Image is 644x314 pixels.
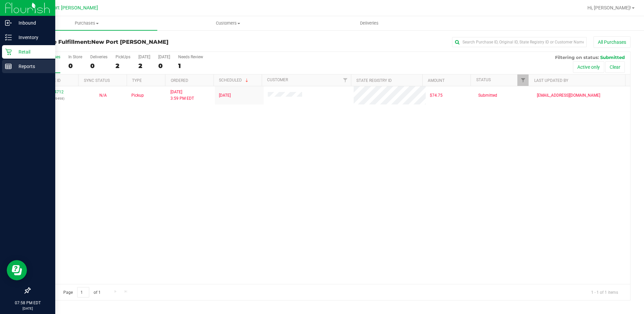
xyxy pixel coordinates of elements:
a: Customers [157,16,298,30]
div: 2 [138,62,150,70]
iframe: Resource center [7,260,27,280]
p: Reports [12,62,52,70]
span: Purchases [16,20,157,26]
a: Sync Status [84,78,110,83]
a: Deliveries [299,16,440,30]
inline-svg: Inventory [5,34,12,41]
inline-svg: Inbound [5,20,12,26]
span: New Port [PERSON_NAME] [39,5,98,11]
p: [DATE] [3,306,52,311]
span: New Port [PERSON_NAME] [91,39,168,45]
span: Pickup [131,92,144,99]
div: [DATE] [158,55,170,59]
span: Submitted [600,55,625,60]
a: Customer [267,77,288,82]
span: Customers [158,20,298,26]
div: In Store [68,55,82,59]
p: Retail [12,48,52,56]
a: Ordered [171,78,188,83]
span: Page of 1 [58,287,106,297]
div: Needs Review [178,55,203,59]
div: PickUps [116,55,130,59]
div: 2 [116,62,130,70]
div: [DATE] [138,55,150,59]
inline-svg: Retail [5,49,12,55]
button: All Purchases [593,36,631,48]
p: Inventory [12,33,52,41]
div: 0 [158,62,170,70]
span: Submitted [478,92,497,99]
button: N/A [99,92,107,99]
h3: Purchase Fulfillment: [30,39,230,45]
a: Type [132,78,142,83]
a: Status [476,77,491,82]
div: 0 [68,62,82,70]
span: [DATE] [219,92,231,99]
div: 1 [178,62,203,70]
p: 07:58 PM EDT [3,300,52,306]
a: Purchases [16,16,157,30]
p: Inbound [12,19,52,27]
a: Amount [428,78,445,83]
a: Filter [340,74,351,86]
a: State Registry ID [356,78,392,83]
span: [DATE] 3:59 PM EDT [170,89,194,102]
span: [EMAIL_ADDRESS][DOMAIN_NAME] [537,92,600,99]
button: Active only [573,61,604,73]
a: Scheduled [219,78,250,83]
button: Clear [605,61,625,73]
a: Filter [517,74,528,86]
inline-svg: Reports [5,63,12,70]
span: 1 - 1 of 1 items [586,287,623,297]
span: Not Applicable [99,93,107,98]
input: Search Purchase ID, Original ID, State Registry ID or Customer Name... [452,37,587,47]
span: Hi, [PERSON_NAME]! [587,5,631,10]
a: Last Updated By [534,78,568,83]
span: Filtering on status: [555,55,599,60]
div: Deliveries [90,55,107,59]
div: 0 [90,62,107,70]
span: $74.75 [430,92,443,99]
span: Deliveries [351,20,388,26]
input: 1 [77,287,89,297]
